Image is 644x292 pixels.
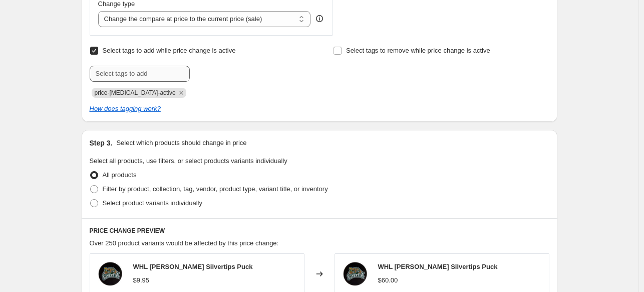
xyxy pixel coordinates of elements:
button: Remove price-change-job-active [177,88,186,97]
span: Select product variants individually [103,199,202,207]
img: 1446859_80x.jpg [95,259,125,289]
p: Select which products should change in price [116,138,246,148]
span: Select tags to remove while price change is active [346,47,490,54]
span: All products [103,171,137,179]
span: Over 250 product variants would be affected by this price change: [90,239,279,247]
h2: Step 3. [90,138,113,148]
div: $60.00 [378,275,398,285]
span: Select all products, use filters, or select products variants individually [90,157,287,165]
div: help [314,14,325,24]
span: WHL [PERSON_NAME] Silvertips Puck [378,263,498,270]
img: 1446859_80x.jpg [340,259,370,289]
span: Filter by product, collection, tag, vendor, product type, variant title, or inventory [103,185,328,193]
input: Select tags to add [90,66,190,82]
span: price-change-job-active [95,89,176,96]
div: $9.95 [133,275,150,285]
span: Select tags to add while price change is active [103,47,236,54]
a: How does tagging work? [90,105,161,112]
span: WHL [PERSON_NAME] Silvertips Puck [133,263,253,270]
h6: PRICE CHANGE PREVIEW [90,227,549,235]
